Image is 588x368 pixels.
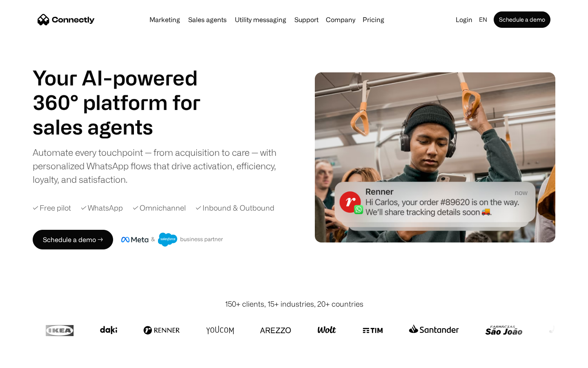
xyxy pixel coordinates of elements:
[291,16,322,23] a: Support
[33,230,113,249] a: Schedule a demo →
[81,202,123,213] div: ✓ WhatsApp
[479,14,487,25] div: en
[33,146,290,186] div: Automate every touchpoint — from acquisition to care — with personalized WhatsApp flows that driv...
[121,233,223,247] img: Meta and Salesforce business partner badge.
[326,14,355,25] div: Company
[146,16,183,23] a: Marketing
[16,354,49,365] ul: Language list
[33,65,220,114] h1: Your AI-powered 360° platform for
[359,16,388,23] a: Pricing
[196,202,274,213] div: ✓ Inbound & Outbound
[225,298,363,310] div: 150+ clients, 15+ industries, 20+ countries
[33,114,220,139] h1: sales agents
[33,202,71,213] div: ✓ Free pilot
[133,202,186,213] div: ✓ Omnichannel
[185,16,230,23] a: Sales agents
[452,14,476,25] a: Login
[232,16,290,23] a: Utility messaging
[494,11,550,28] a: Schedule a demo
[8,353,49,365] aside: Language selected: English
